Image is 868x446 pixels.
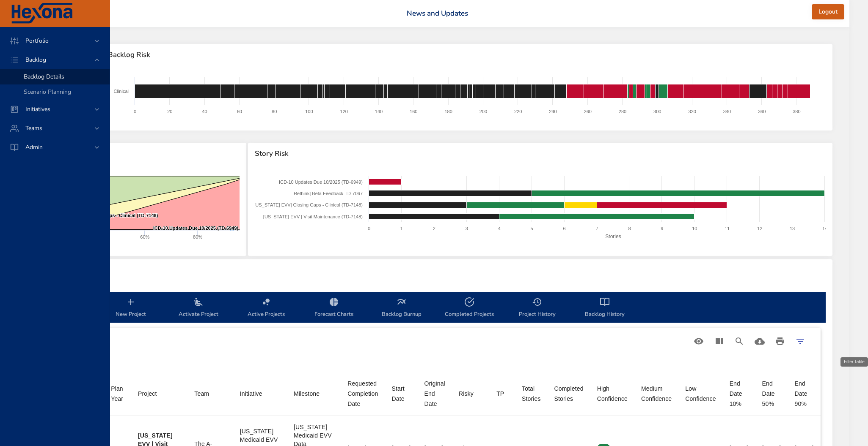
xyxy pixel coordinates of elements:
[758,109,766,114] text: 360
[102,297,160,319] span: New Project
[685,383,716,404] div: Sort
[305,297,363,319] span: Forecast Charts
[530,226,533,231] text: 5
[424,378,445,409] span: Original End Date
[240,389,262,399] div: Sort
[479,109,487,114] text: 200
[496,389,504,399] div: TP
[750,331,770,351] button: Download CSV
[424,378,445,409] div: Sort
[194,389,209,399] div: Sort
[193,234,202,239] text: 80%
[194,389,209,399] div: Team
[263,214,362,219] text: [US_STATE] EVV | Visit Maintenance (TD-7148)
[138,389,181,399] span: Project
[111,383,124,404] div: Sort
[597,383,628,404] span: High Confidence
[407,8,468,18] a: News and Updates
[563,226,565,231] text: 6
[641,383,672,404] div: Sort
[347,378,378,409] span: Requested Completion Date
[459,389,474,399] div: Sort
[685,383,716,404] div: Low Confidence
[391,383,411,404] div: Sort
[294,191,363,196] text: Rethink| Beta Feedback TD-7067
[19,37,55,45] span: Portfolio
[689,331,709,351] button: Standard Views
[24,88,71,96] span: Scenario Planning
[661,226,663,231] text: 9
[194,389,226,399] span: Team
[441,297,498,319] span: Completed Projects
[812,4,844,20] button: Logout
[790,331,810,351] button: Filter Table
[459,389,474,399] div: Risky
[278,179,362,185] text: ICD-10 Updates Due 10/2025 (TD-6949)
[514,109,522,114] text: 220
[19,124,49,132] span: Teams
[153,226,238,231] text: ICD-10 Updates Due 10/2025 (TD-6949)
[584,109,592,114] text: 260
[202,109,207,114] text: 40
[522,383,541,404] div: Sort
[522,383,541,404] div: Total Stories
[549,109,557,114] text: 240
[597,383,628,404] div: Sort
[822,226,827,231] text: 14
[254,202,363,207] text: [US_STATE] EVV| Closing Gaps - Clinical (TD-7148)
[729,331,750,351] button: Search
[692,226,697,231] text: 10
[294,389,320,399] div: Milestone
[641,383,672,404] div: Medium Confidence
[400,226,402,231] text: 1
[10,3,74,24] img: Hexona
[138,389,157,399] div: Project
[391,383,411,404] div: Start Date
[508,297,566,319] span: Project History
[373,297,430,319] span: Backlog Burnup
[653,109,661,114] text: 300
[114,89,129,94] text: Clinical
[818,7,838,17] span: Logout
[554,383,584,404] div: Completed Stories
[459,389,483,399] span: Risky
[111,383,124,404] div: Plan Year
[237,109,242,114] text: 60
[367,226,370,231] text: 0
[723,109,731,114] text: 340
[410,109,417,114] text: 160
[138,389,157,399] div: Sort
[595,226,598,231] text: 7
[108,51,825,59] span: Backlog Risk
[19,105,57,113] span: Initiatives
[237,297,295,319] span: Active Projects
[134,109,136,114] text: 0
[725,226,730,231] text: 11
[757,226,762,231] text: 12
[294,389,334,399] span: Milestone
[240,389,280,399] span: Initiative
[140,234,149,239] text: 60%
[730,378,749,409] div: End Date 10%
[445,109,452,114] text: 180
[167,109,172,114] text: 20
[762,378,781,409] div: End Date 50%
[790,226,795,231] text: 13
[255,150,826,158] span: Story Risk
[496,389,504,399] div: Sort
[770,331,790,351] button: Print
[24,73,64,81] span: Backlog Details
[240,389,262,399] div: Initiative
[272,109,277,114] text: 80
[170,297,227,319] span: Activate Project
[795,378,814,409] div: End Date 90%
[465,226,468,231] text: 3
[619,109,626,114] text: 280
[554,383,584,404] div: Sort
[347,378,378,409] div: Sort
